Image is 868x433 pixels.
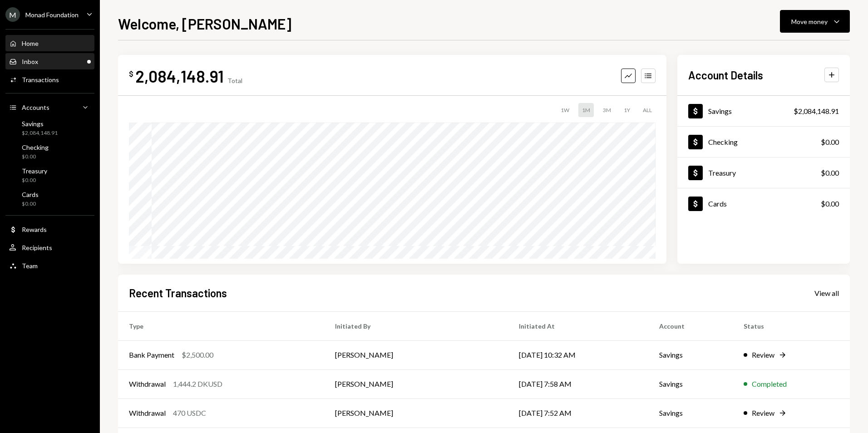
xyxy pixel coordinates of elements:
[135,66,224,86] div: 2,084,148.91
[578,103,594,117] div: 1M
[557,103,573,117] div: 1W
[5,141,94,162] a: Checking$0.00
[22,200,39,208] div: $0.00
[677,188,850,219] a: Cards$0.00
[22,39,39,47] div: Home
[648,369,733,399] td: Savings
[324,340,508,369] td: [PERSON_NAME]
[599,103,615,117] div: 3M
[129,349,174,360] div: Bank Payment
[22,244,52,251] div: Recipients
[22,177,47,184] div: $0.00
[5,99,94,115] a: Accounts
[708,168,736,177] div: Treasury
[821,198,839,209] div: $0.00
[752,408,774,418] div: Review
[5,221,94,237] a: Rewards
[173,379,222,389] div: 1,444.2 DKUSD
[677,157,850,188] a: Treasury$0.00
[227,77,242,84] div: Total
[5,71,94,88] a: Transactions
[5,117,94,139] a: Savings$2,084,148.91
[508,399,649,428] td: [DATE] 7:52 AM
[688,68,763,83] h2: Account Details
[324,311,508,340] th: Initiated By
[22,58,38,65] div: Inbox
[22,226,47,233] div: Rewards
[708,107,732,115] div: Savings
[22,76,59,84] div: Transactions
[508,340,649,369] td: [DATE] 10:32 AM
[22,103,49,111] div: Accounts
[324,399,508,428] td: [PERSON_NAME]
[708,138,738,146] div: Checking
[118,311,324,340] th: Type
[22,143,49,151] div: Checking
[129,69,133,79] div: $
[173,408,206,418] div: 470 USDC
[508,369,649,399] td: [DATE] 7:58 AM
[182,349,213,360] div: $2,500.00
[129,408,166,418] div: Withdrawal
[324,369,508,399] td: [PERSON_NAME]
[814,288,839,298] a: View all
[5,35,94,51] a: Home
[677,96,850,126] a: Savings$2,084,148.91
[22,262,38,270] div: Team
[22,120,58,128] div: Savings
[620,103,634,117] div: 1Y
[791,17,828,26] div: Move money
[821,167,839,178] div: $0.00
[677,127,850,157] a: Checking$0.00
[780,10,850,33] button: Move money
[22,167,47,175] div: Treasury
[22,191,39,198] div: Cards
[821,137,839,148] div: $0.00
[5,239,94,256] a: Recipients
[648,399,733,428] td: Savings
[22,153,49,161] div: $0.00
[5,164,94,186] a: Treasury$0.00
[5,7,20,22] div: M
[733,311,850,340] th: Status
[648,340,733,369] td: Savings
[752,349,774,360] div: Review
[25,11,79,19] div: Monad Foundation
[118,15,291,33] h1: Welcome, [PERSON_NAME]
[129,285,227,300] h2: Recent Transactions
[508,311,649,340] th: Initiated At
[5,188,94,210] a: Cards$0.00
[814,289,839,298] div: View all
[648,311,733,340] th: Account
[22,129,58,137] div: $2,084,148.91
[129,379,166,389] div: Withdrawal
[708,199,727,208] div: Cards
[5,257,94,274] a: Team
[639,103,656,117] div: ALL
[794,106,839,117] div: $2,084,148.91
[752,379,787,389] div: Completed
[5,53,94,69] a: Inbox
